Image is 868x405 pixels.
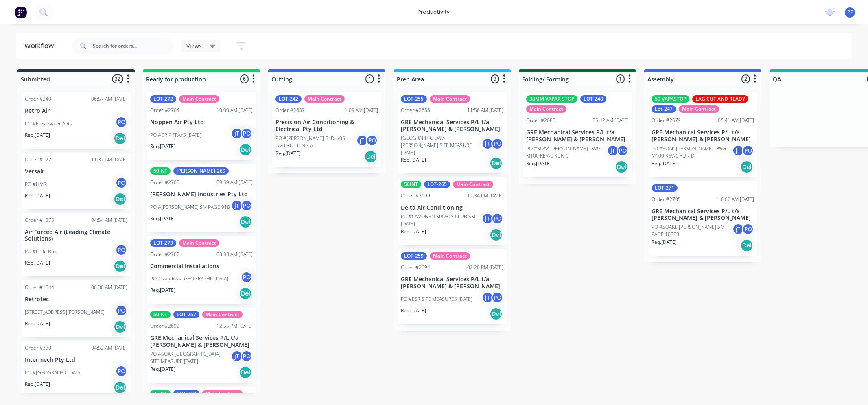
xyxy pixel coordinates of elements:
[150,215,175,222] p: Req. [DATE]
[490,157,503,170] div: Del
[718,117,754,124] div: 05:41 AM [DATE]
[25,381,50,388] p: Req. [DATE]
[593,117,629,124] div: 05:42 AM [DATE]
[652,105,676,113] div: Lot-247
[342,107,378,114] div: 11:09 AM [DATE]
[732,223,744,235] div: jT
[25,369,82,377] p: PO #[GEOGRAPHIC_DATA]
[115,304,127,317] div: PO
[401,252,427,260] div: LOT-259
[526,145,607,160] p: PO #SOAK [PERSON_NAME] DWG-M100 REV-C RUN C
[24,41,58,51] div: Workflow
[115,116,127,128] div: PO
[147,236,256,304] div: LOT-273Main ContractOrder #270208:33 AM [DATE]Commercial InstallationsPO #Nandos - [GEOGRAPHIC_DA...
[401,95,427,103] div: LOT-255
[25,284,54,291] div: Order #1344
[150,275,228,282] p: PO #Nandos - [GEOGRAPHIC_DATA]
[25,229,127,243] p: Air Forced Air (Leading Climate Solutions)
[481,291,494,304] div: jT
[231,127,243,140] div: jT
[241,350,253,362] div: PO
[430,95,470,103] div: Main Contract
[150,131,201,139] p: PO #DRIP TRAYS [DATE]
[648,92,757,177] div: 50 VAPASTOPLAG CUT AND READYLot-247Main ContractOrder #267905:41 AM [DATE]GRE Mechanical Services...
[22,92,131,149] div: Order #24006:57 AM [DATE]Retro AirPO #Freshwater AptsPOReq.[DATE]Del
[25,192,50,199] p: Req. [DATE]
[491,291,503,304] div: PO
[481,138,494,150] div: jT
[401,204,503,211] p: Delta Air Conditioning
[241,199,253,212] div: PO
[401,264,430,271] div: Order #2694
[150,107,179,114] div: Order #2704
[115,244,127,256] div: PO
[652,145,732,160] p: PO #SOAK [PERSON_NAME] DWG-M100 REV-C RUN D
[25,181,48,188] p: PO #HMRI
[173,390,199,397] div: LOT-260
[272,92,381,167] div: LOT-242Main ContractOrder #268711:09 AM [DATE]Precision Air Conditioning & Electrical Pty LtdPO #...
[150,350,231,365] p: PO #SOAK [GEOGRAPHIC_DATA] SITE MEASURE [DATE]
[179,239,219,247] div: Main Contract
[401,119,503,133] p: GRE Mechanical Services P/L t/a [PERSON_NAME] & [PERSON_NAME]
[150,119,253,126] p: Noppen Air Pty Ltd
[275,95,302,103] div: LOT-242
[239,287,252,300] div: Del
[173,167,229,175] div: [PERSON_NAME]-269
[114,260,127,273] div: Del
[401,156,426,164] p: Req. [DATE]
[607,144,619,157] div: jT
[424,181,450,188] div: LOT-265
[91,156,127,163] div: 11:37 AM [DATE]
[93,38,173,54] input: Search for orders...
[275,107,305,114] div: Order #2687
[275,119,378,133] p: Precision Air Conditioning & Electrical Pty Ltd
[202,311,243,318] div: Main Contract
[481,212,494,225] div: jT
[401,307,426,314] p: Req. [DATE]
[150,95,176,103] div: LOT-272
[25,217,54,224] div: Order #1275
[115,365,127,377] div: PO
[15,6,27,18] img: Factory
[22,341,131,398] div: Order #33004:52 AM [DATE]Intermech Pty LtdPO #[GEOGRAPHIC_DATA]POReq.[DATE]Del
[231,350,243,362] div: jT
[147,308,256,383] div: 50INTLOT-257Main ContractOrder #269212:55 PM [DATE]GRE Mechanical Services P/L t/a [PERSON_NAME] ...
[91,344,127,352] div: 04:52 AM [DATE]
[114,132,127,145] div: Del
[526,117,555,124] div: Order #2680
[304,95,345,103] div: Main Contract
[25,107,127,114] p: Retro Air
[150,167,171,175] div: 50INT
[91,95,127,103] div: 06:57 AM [DATE]
[742,144,754,157] div: PO
[25,344,51,352] div: Order #330
[239,143,252,156] div: Del
[150,390,171,397] div: 25INT
[231,199,243,212] div: jT
[652,184,678,192] div: LOT-271
[241,271,253,283] div: PO
[652,239,677,246] p: Req. [DATE]
[491,212,503,225] div: PO
[216,107,253,114] div: 10:00 AM [DATE]
[615,160,628,173] div: Del
[25,357,127,363] p: Intermech Pty Ltd
[150,204,230,211] p: PO #[PERSON_NAME] SM PAGE 918
[216,251,253,258] div: 08:33 AM [DATE]
[25,248,57,255] p: PO #Little Box
[401,228,426,235] p: Req. [DATE]
[401,213,481,228] p: PO #CAMDNEN SPORTS CLUB SM [DATE]
[401,181,421,188] div: 50INT
[652,223,732,238] p: PO #SOAKE [PERSON_NAME] SM PAGE 10883
[847,9,853,16] span: PF
[91,217,127,224] div: 04:54 AM [DATE]
[216,322,253,330] div: 12:55 PM [DATE]
[364,150,377,163] div: Del
[401,107,430,114] div: Order #2688
[652,196,681,203] div: Order #2705
[580,95,606,103] div: LOT-248
[275,150,301,157] p: Req. [DATE]
[150,335,253,348] p: GRE Mechanical Services P/L t/a [PERSON_NAME] & [PERSON_NAME]
[490,228,503,241] div: Del
[150,191,253,198] p: [PERSON_NAME] Industries Pty Ltd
